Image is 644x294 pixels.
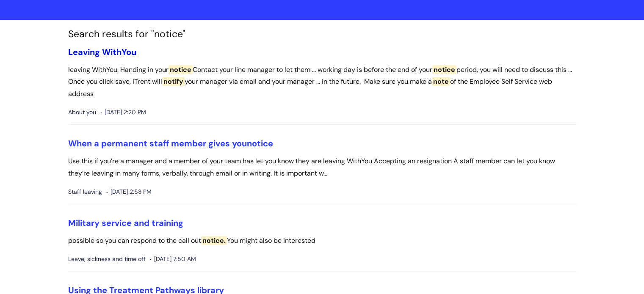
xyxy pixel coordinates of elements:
a: Military service and training [68,217,183,228]
span: notice. [201,236,227,245]
span: Leave, sickness and time off [68,254,146,264]
span: [DATE] 2:53 PM [106,187,152,197]
a: Leaving WithYou [68,47,136,58]
span: Staff leaving [68,187,102,197]
p: possible so you can respond to the call out You might also be interested [68,235,576,247]
h1: Search results for "notice" [68,28,576,40]
span: About you [68,107,96,118]
span: notice [432,65,456,74]
a: When a permanent staff member gives younotice [68,138,273,149]
span: [DATE] 2:20 PM [100,107,146,118]
span: notice [247,138,273,149]
span: [DATE] 7:50 AM [150,254,196,264]
span: notice [169,65,193,74]
p: leaving WithYou. Handing in your Contact your line manager to let them ... working day is before ... [68,64,576,100]
span: note [432,77,450,86]
span: notify [162,77,185,86]
p: Use this if you’re a manager and a member of your team has let you know they are leaving WithYou ... [68,155,576,180]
